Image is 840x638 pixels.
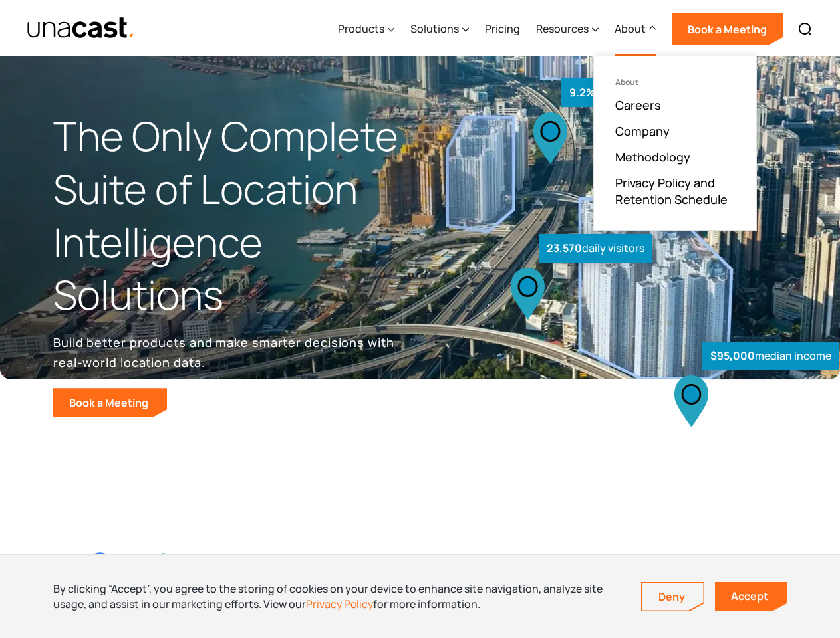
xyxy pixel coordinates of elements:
[615,123,670,139] a: Company
[517,552,610,584] img: Harvard U logo
[410,21,459,37] div: Solutions
[53,582,621,611] div: By clicking “Accept”, you agree to the storing of cookies on your device to enhance site navigati...
[702,342,839,370] div: median income
[797,21,813,37] img: Search icon
[306,597,373,611] a: Privacy Policy
[615,175,735,208] a: Privacy Policy and Retention Schedule
[547,241,582,255] strong: 23,570
[410,2,469,56] div: Solutions
[53,332,399,372] p: Build better products and make smarter decisions with real-world location data.
[715,582,787,611] a: Accept
[710,348,755,363] strong: $95,000
[615,2,656,56] div: About
[374,549,467,587] img: BCG logo
[88,552,181,584] img: Google logo Color
[536,21,589,37] div: Resources
[561,78,714,107] div: increase in foot traffic
[672,13,783,45] a: Book a Meeting
[593,56,757,231] nav: About
[485,2,520,56] a: Pricing
[615,78,735,87] div: About
[615,21,646,37] div: About
[615,97,661,113] a: Careers
[569,85,595,100] strong: 9.2%
[338,21,384,37] div: Products
[539,234,652,263] div: daily visitors
[642,583,704,611] a: Deny
[53,388,167,417] a: Book a Meeting
[27,17,135,40] a: home
[536,2,599,56] div: Resources
[27,17,135,40] img: Unacast text logo
[338,2,394,56] div: Products
[53,110,420,322] h1: The Only Complete Suite of Location Intelligence Solutions
[615,149,690,165] a: Methodology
